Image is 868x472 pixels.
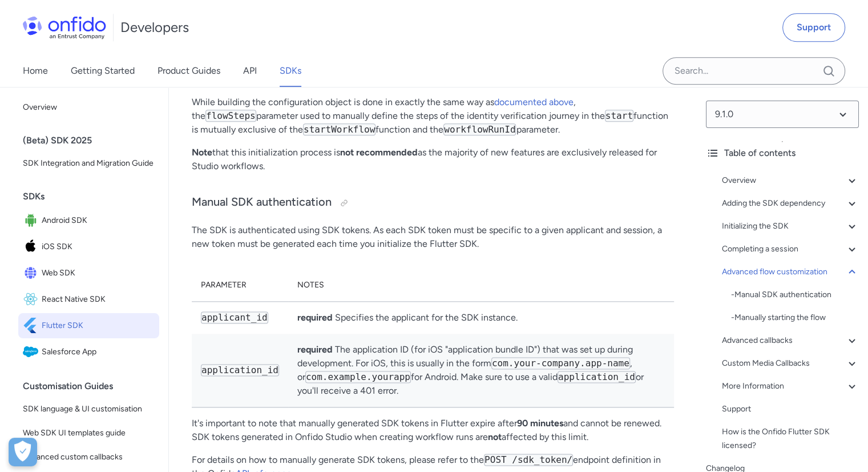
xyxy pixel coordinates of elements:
[192,417,674,444] p: It's important to note that manually generated SDK tokens in Flutter expire after and cannot be r...
[192,223,674,251] p: The SDK is authenticated using SDK tokens. As each SDK token must be specific to a given applican...
[23,318,42,334] img: IconFlutter SDK
[517,418,563,429] strong: 90 minutes
[731,311,859,325] a: -Manually starting the flow
[297,344,333,355] strong: required
[297,312,333,323] strong: required
[23,291,42,307] img: IconReact Native SDK
[42,318,155,334] span: Flutter SDK
[731,288,859,302] div: - Manual SDK authentication
[192,269,288,302] th: Parameter
[18,287,159,312] a: IconReact Native SDKReact Native SDK
[731,288,859,302] a: -Manual SDK authentication
[488,431,502,442] strong: not
[18,339,159,365] a: IconSalesforce AppSalesforce App
[491,357,630,369] code: com.your-company.app-name
[782,13,845,42] a: Support
[605,110,633,122] code: start
[192,95,674,137] p: While building the configuration object is done in exactly the same way as , the parameter used t...
[23,55,48,87] a: Home
[205,110,256,122] code: flowSteps
[280,55,301,87] a: SDKs
[23,402,155,416] span: SDK language & UI customisation
[18,152,159,175] a: SDK Integration and Migration Guide
[42,265,155,281] span: Web SDK
[303,123,376,135] code: startWorkflow
[722,402,859,416] a: Support
[18,234,159,259] a: IconiOS SDKiOS SDK
[23,426,155,440] span: Web SDK UI templates guide
[23,239,42,255] img: IconiOS SDK
[18,96,159,119] a: Overview
[722,265,859,279] a: Advanced flow customization
[722,379,859,393] a: More Information
[192,146,674,173] p: that this initialization process is as the majority of new features are exclusively released for ...
[18,398,159,421] a: SDK language & UI customisation
[23,450,155,464] span: Advanced custom callbacks
[663,57,845,85] input: Onfido search input field
[288,334,674,407] td: The application ID (for iOS "application bundle ID") that was set up during development. For iOS,...
[42,213,155,229] span: Android SDK
[42,344,155,360] span: Salesforce App
[23,101,155,114] span: Overview
[42,239,155,255] span: iOS SDK
[23,129,164,152] div: (Beta) SDK 2025
[243,55,257,87] a: API
[722,334,859,347] a: Advanced callbacks
[23,16,106,39] img: Onfido Logo
[305,371,411,383] code: com.example.yourapp
[201,311,268,323] code: applicant_id
[18,313,159,338] a: IconFlutter SDKFlutter SDK
[9,438,37,466] div: Cookie Preferences
[23,265,42,281] img: IconWeb SDK
[120,18,189,37] h1: Developers
[443,123,516,135] code: workflowRunId
[71,55,135,87] a: Getting Started
[23,157,155,170] span: SDK Integration and Migration Guide
[731,311,859,325] div: - Manually starting the flow
[18,261,159,286] a: IconWeb SDKWeb SDK
[42,291,155,307] span: React Native SDK
[18,208,159,233] a: IconAndroid SDKAndroid SDK
[18,422,159,445] a: Web SDK UI templates guide
[192,194,674,212] h3: Manual SDK authentication
[158,55,220,87] a: Product Guides
[722,357,859,370] a: Custom Media Callbacks
[288,302,674,334] td: Specifies the applicant for the SDK instance.
[722,174,859,187] a: Overview
[23,213,42,229] img: IconAndroid SDK
[494,97,574,107] a: documented above
[9,438,37,466] button: Open Preferences
[23,375,164,398] div: Customisation Guides
[558,371,636,383] code: application_id
[201,364,279,376] code: application_id
[722,197,859,210] a: Adding the SDK dependency
[18,446,159,469] a: Advanced custom callbacks
[722,242,859,256] a: Completing a session
[722,425,859,453] a: How is the Onfido Flutter SDK licensed?
[722,219,859,233] a: Initializing the SDK
[23,185,164,208] div: SDKs
[340,147,418,158] strong: not recommended
[23,344,42,360] img: IconSalesforce App
[706,146,859,160] div: Table of contents
[192,147,212,158] strong: Note
[288,269,674,302] th: Notes
[484,454,573,466] code: POST /sdk_token/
